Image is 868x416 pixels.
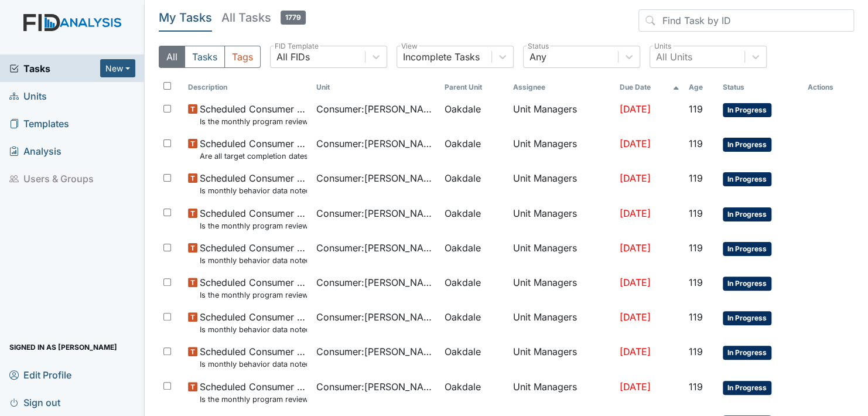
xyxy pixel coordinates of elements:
span: In Progress [723,138,771,152]
span: [DATE] [620,172,651,184]
span: Units [9,87,47,105]
h5: All Tasks [221,9,306,26]
div: Incomplete Tasks [403,50,480,64]
small: Is monthly behavior data noted in Q Review (programmatic reports)? [200,255,307,266]
small: Is monthly behavior data noted in Q Review (programmatic reports)? [200,185,307,196]
td: Unit Managers [508,305,614,340]
span: In Progress [723,103,771,117]
span: Oakdale [445,345,481,359]
span: Consumer : [PERSON_NAME] [316,206,435,220]
small: Is monthly behavior data noted in Q Review (programmatic reports)? [200,359,307,370]
span: Scheduled Consumer Chart Review Is monthly behavior data noted in Q Review (programmatic reports)? [200,171,307,196]
input: Toggle All Rows Selected [163,82,171,90]
span: [DATE] [620,311,651,323]
span: Oakdale [445,171,481,185]
div: All FIDs [276,50,310,64]
small: Is the monthly program review completed by the 15th of the previous month? [200,289,307,301]
span: 119 [689,207,703,219]
span: Scheduled Consumer Chart Review Is monthly behavior data noted in Q Review (programmatic reports)? [200,241,307,266]
small: Are all target completion dates current (not expired)? [200,151,307,162]
th: Toggle SortBy [312,77,440,97]
th: Toggle SortBy [183,77,312,97]
span: [DATE] [620,138,651,149]
span: Sign out [9,393,60,411]
span: In Progress [723,172,771,186]
div: All Units [656,50,692,64]
span: In Progress [723,277,771,291]
span: Scheduled Consumer Chart Review Is the monthly program review completed by the 15th of the previo... [200,206,307,231]
h5: My Tasks [159,9,212,26]
span: [DATE] [620,346,651,357]
span: Oakdale [445,206,481,220]
span: 119 [689,242,703,254]
span: In Progress [723,242,771,256]
span: Consumer : [PERSON_NAME] [316,171,435,185]
small: Is the monthly program review completed by the 15th of the previous month? [200,116,307,127]
span: Analysis [9,142,61,160]
td: Unit Managers [508,236,614,271]
span: Scheduled Consumer Chart Review Are all target completion dates current (not expired)? [200,137,307,162]
span: Scheduled Consumer Chart Review Is the monthly program review completed by the 15th of the previo... [200,102,307,127]
span: 119 [689,381,703,393]
span: Consumer : [PERSON_NAME] [316,102,435,116]
a: Tasks [9,62,100,76]
th: Assignee [508,77,614,97]
span: Scheduled Consumer Chart Review Is the monthly program review completed by the 15th of the previo... [200,275,307,301]
span: 119 [689,138,703,149]
th: Toggle SortBy [718,77,802,97]
span: Oakdale [445,310,481,324]
button: New [100,59,135,77]
span: Scheduled Consumer Chart Review Is the monthly program review completed by the 15th of the previo... [200,380,307,405]
span: Edit Profile [9,366,71,384]
button: All [159,46,185,68]
span: Oakdale [445,241,481,255]
input: Find Task by ID [638,9,854,32]
span: Oakdale [445,137,481,151]
span: [DATE] [620,242,651,254]
span: Consumer : [PERSON_NAME] [316,345,435,359]
th: Actions [802,77,854,97]
span: Consumer : [PERSON_NAME] [316,380,435,394]
span: [DATE] [620,207,651,219]
span: 119 [689,346,703,357]
span: 119 [689,277,703,288]
span: In Progress [723,311,771,325]
span: 119 [689,311,703,323]
td: Unit Managers [508,132,614,166]
span: In Progress [723,346,771,360]
span: [DATE] [620,381,651,393]
span: Scheduled Consumer Chart Review Is monthly behavior data noted in Q Review (programmatic reports)? [200,310,307,335]
th: Toggle SortBy [440,77,508,97]
span: Signed in as [PERSON_NAME] [9,338,117,356]
span: [DATE] [620,103,651,115]
span: Oakdale [445,380,481,394]
span: Consumer : [PERSON_NAME] [316,275,435,289]
td: Unit Managers [508,340,614,374]
div: Any [529,50,546,64]
td: Unit Managers [508,202,614,236]
span: 119 [689,103,703,115]
span: [DATE] [620,277,651,288]
span: In Progress [723,207,771,221]
small: Is the monthly program review completed by the 15th of the previous month? [200,220,307,231]
span: Oakdale [445,102,481,116]
td: Unit Managers [508,375,614,410]
span: Templates [9,114,69,132]
span: Scheduled Consumer Chart Review Is monthly behavior data noted in Q Review (programmatic reports)? [200,345,307,370]
span: Consumer : [PERSON_NAME] [316,241,435,255]
td: Unit Managers [508,166,614,201]
small: Is monthly behavior data noted in Q Review (programmatic reports)? [200,324,307,335]
th: Toggle SortBy [684,77,718,97]
span: 119 [689,172,703,184]
button: Tags [224,46,261,68]
td: Unit Managers [508,97,614,132]
span: Consumer : [PERSON_NAME] [316,137,435,151]
small: Is the monthly program review completed by the 15th of the previous month? [200,394,307,405]
span: Oakdale [445,275,481,289]
span: In Progress [723,381,771,395]
button: Tasks [184,46,225,68]
td: Unit Managers [508,271,614,305]
th: Toggle SortBy [615,77,684,97]
div: Type filter [159,46,261,68]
